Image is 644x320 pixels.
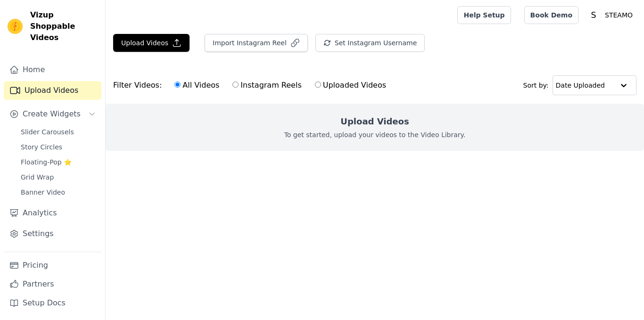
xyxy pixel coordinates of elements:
[174,82,181,88] input: All Videos
[591,10,596,20] text: S
[284,130,466,139] p: To get started, upload your videos to the Video Library.
[4,224,101,243] a: Settings
[4,294,101,312] a: Setup Docs
[4,204,101,222] a: Analytics
[23,108,81,120] span: Create Widgets
[4,275,101,294] a: Partners
[21,142,62,152] span: Story Circles
[8,19,23,34] img: Vizup
[15,171,101,184] a: Grid Wrap
[15,140,101,154] a: Story Circles
[524,6,578,24] a: Book Demo
[232,82,239,88] input: Instagram Reels
[232,79,302,91] label: Instagram Reels
[15,186,101,199] a: Banner Video
[30,9,98,43] span: Vizup Shoppable Videos
[21,172,54,182] span: Grid Wrap
[314,79,387,91] label: Uploaded Videos
[315,34,425,52] button: Set Instagram Username
[205,34,308,52] button: Import Instagram Reel
[457,6,511,24] a: Help Setup
[4,256,101,275] a: Pricing
[21,127,74,137] span: Slider Carousels
[15,156,101,169] a: Floating-Pop ⭐
[340,115,409,128] h2: Upload Videos
[4,60,101,79] a: Home
[174,79,220,91] label: All Videos
[113,34,190,52] button: Upload Videos
[586,7,636,24] button: S STEAMO
[21,188,65,197] span: Banner Video
[601,7,636,24] p: STEAMO
[15,125,101,139] a: Slider Carousels
[315,82,321,88] input: Uploaded Videos
[4,81,101,100] a: Upload Videos
[21,157,72,167] span: Floating-Pop ⭐
[4,105,101,123] button: Create Widgets
[113,74,391,96] div: Filter Videos:
[523,75,637,95] div: Sort by:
